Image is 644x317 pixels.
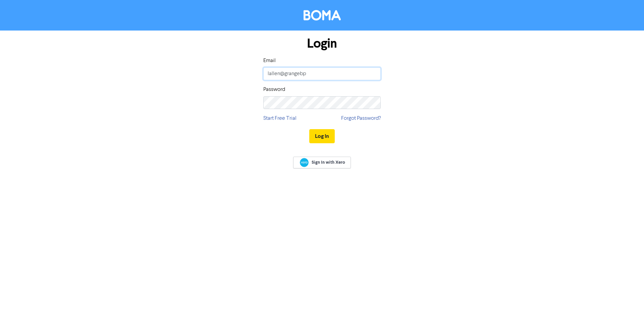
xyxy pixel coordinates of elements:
[309,129,335,143] button: Log In
[263,57,276,65] label: Email
[300,158,309,167] img: Xero logo
[304,10,341,20] img: BOMA Logo
[341,114,381,122] a: Forgot Password?
[293,157,351,168] a: Sign In with Xero
[263,36,381,51] h1: Login
[263,114,297,122] a: Start Free Trial
[610,285,644,317] iframe: Chat Widget
[263,86,285,94] label: Password
[312,159,345,165] span: Sign In with Xero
